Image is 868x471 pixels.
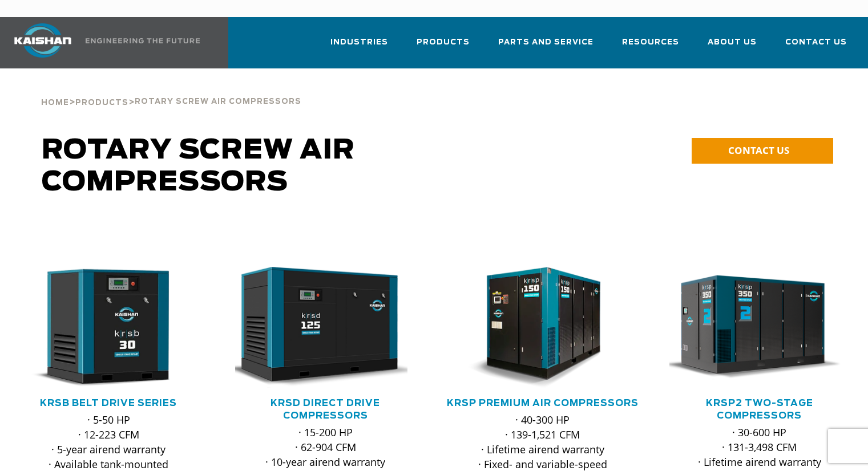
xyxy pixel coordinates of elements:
img: krsp150 [444,267,625,388]
a: KRSP Premium Air Compressors [447,399,639,408]
span: Rotary Screw Air Compressors [135,98,301,105]
div: > > [41,68,301,112]
span: Home [41,99,69,107]
img: krsd125 [227,267,407,388]
img: Engineering the future [86,38,200,43]
a: Resources [622,27,679,66]
a: Contact Us [785,27,847,66]
a: Parts and Service [498,27,594,66]
span: Contact Us [785,36,847,49]
img: krsb30 [10,267,191,388]
div: krsp150 [453,267,633,388]
a: Home [41,97,69,107]
a: KRSP2 Two-Stage Compressors [706,399,813,420]
a: Products [75,97,128,107]
a: KRSB Belt Drive Series [40,399,177,408]
span: Rotary Screw Air Compressors [42,137,355,196]
div: krsb30 [18,267,199,388]
img: krsp350 [661,267,842,388]
span: Parts and Service [498,36,594,49]
a: Products [417,27,470,66]
span: Products [75,99,128,107]
div: krsd125 [235,267,415,388]
a: About Us [708,27,757,66]
span: Resources [622,36,679,49]
span: Industries [330,36,388,49]
div: krsp350 [669,267,850,388]
span: About Us [708,36,757,49]
span: Products [417,36,470,49]
a: KRSD Direct Drive Compressors [271,399,380,420]
a: Industries [330,27,388,66]
a: CONTACT US [692,138,833,164]
span: CONTACT US [728,144,789,157]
